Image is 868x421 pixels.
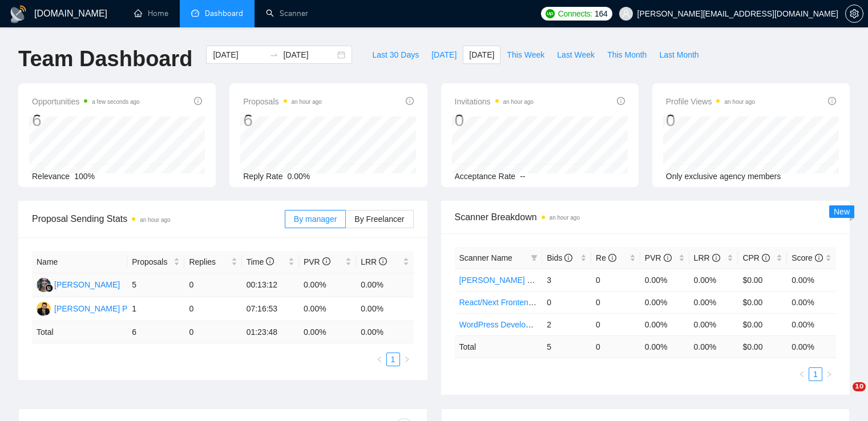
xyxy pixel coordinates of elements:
span: left [798,371,805,378]
span: LRR [694,253,720,262]
div: [PERSON_NAME] [54,278,120,291]
div: 6 [32,110,140,131]
td: 0.00% [787,269,836,291]
span: info-circle [828,97,836,105]
td: 0.00% [640,313,689,335]
td: 0.00% [299,273,356,297]
td: 0.00% [356,297,413,321]
div: 6 [243,110,322,131]
button: This Month [601,46,653,64]
a: searchScanner [266,9,308,18]
td: 6 [127,321,184,343]
span: Score [792,253,822,262]
a: WordPress Development [459,320,548,329]
time: an hour ago [724,99,754,105]
span: Invitations [455,95,534,108]
span: 164 [595,7,607,20]
button: Last 30 Days [366,46,425,64]
time: an hour ago [503,99,534,105]
span: Proposal Sending Stats [32,212,285,226]
span: info-circle [762,254,770,262]
li: Previous Page [795,367,809,381]
button: Last Week [551,46,601,64]
span: Acceptance Rate [455,172,516,181]
td: 0 [591,291,640,313]
td: $0.00 [738,269,787,291]
span: Connects: [558,7,592,20]
td: 01:23:48 [242,321,299,343]
span: Relevance [32,172,70,181]
td: 0.00% [356,273,413,297]
iframe: Intercom live chat [829,382,857,410]
a: setting [845,9,863,18]
button: [DATE] [425,46,463,64]
button: left [795,367,809,381]
td: 0 [591,313,640,335]
span: Dashboard [205,9,243,18]
span: [DATE] [431,48,457,61]
span: info-circle [608,254,616,262]
td: 0 [591,269,640,291]
button: setting [845,5,863,23]
a: homeHome [134,9,168,18]
a: RS[PERSON_NAME] [37,280,120,289]
div: 0 [455,110,534,131]
span: info-circle [322,257,330,265]
span: info-circle [617,97,625,105]
span: info-circle [664,254,672,262]
div: 0 [666,110,755,131]
a: [PERSON_NAME] Development [459,276,575,285]
button: Last Month [653,46,705,64]
span: LRR [361,257,387,266]
span: Proposals [132,256,171,268]
span: PVR [645,253,672,262]
td: 0 [184,273,241,297]
td: 1 [127,297,184,321]
span: dashboard [191,9,199,17]
td: 5 [542,335,591,358]
time: an hour ago [292,99,322,105]
td: 0 [591,335,640,358]
span: to [269,50,278,59]
span: Last Week [557,48,595,61]
td: 0.00% [689,291,738,313]
td: 0.00 % [356,321,413,343]
td: $ 0.00 [738,335,787,358]
td: 0 [184,297,241,321]
span: setting [846,9,863,18]
button: left [373,353,386,366]
td: 0.00% [640,291,689,313]
td: 0.00% [689,313,738,335]
span: Only exclusive agency members [666,172,781,181]
img: upwork-logo.png [546,9,555,18]
span: -- [520,172,525,181]
span: Proposals [243,95,322,108]
span: Reply Rate [243,172,282,181]
span: user [622,10,630,18]
span: 10 [853,382,866,391]
td: 07:16:53 [242,297,299,321]
time: an hour ago [550,214,580,221]
td: 0.00% [299,297,356,321]
span: By manager [294,214,337,224]
span: info-circle [712,254,720,262]
span: right [826,371,833,378]
time: an hour ago [140,217,170,223]
img: PP [37,302,51,316]
input: End date [283,48,335,61]
a: PP[PERSON_NAME] Punjabi [37,303,149,313]
li: Next Page [400,353,414,366]
span: info-circle [406,97,414,105]
li: 1 [809,367,822,381]
span: Re [596,253,616,262]
div: [PERSON_NAME] Punjabi [54,302,149,315]
span: [DATE] [469,48,494,61]
span: info-circle [266,257,274,265]
span: Last 30 Days [372,48,419,61]
span: This Month [607,48,647,61]
h1: Team Dashboard [18,46,192,72]
a: 1 [809,368,822,380]
span: PVR [304,257,330,266]
span: Scanner Name [459,253,512,262]
td: $0.00 [738,313,787,335]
